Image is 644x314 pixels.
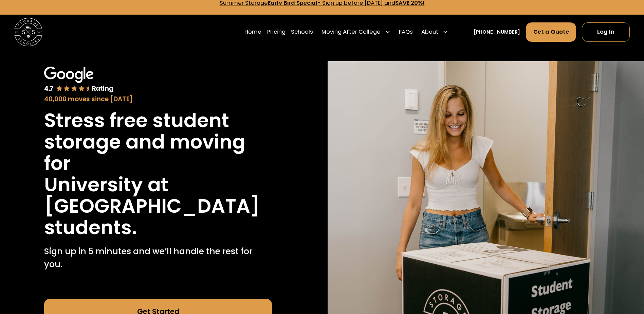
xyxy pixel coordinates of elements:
a: Pricing [267,22,286,42]
div: Moving After College [319,22,393,42]
img: Storage Scholars main logo [14,18,42,46]
h1: students. [44,217,137,238]
h1: Stress free student storage and moving for [44,110,272,174]
h1: University at [GEOGRAPHIC_DATA] [44,174,272,217]
a: home [14,18,42,46]
a: Schools [291,22,313,42]
p: Sign up in 5 minutes and we’ll handle the rest for you. [44,245,272,271]
div: About [419,22,451,42]
img: Google 4.7 star rating [44,67,113,93]
div: About [421,28,438,36]
a: Home [244,22,261,42]
a: Log In [582,22,630,41]
a: Get a Quote [526,22,576,41]
div: Moving After College [321,28,381,36]
a: [PHONE_NUMBER] [474,29,520,36]
div: 40,000 moves since [DATE] [44,94,272,104]
a: FAQs [399,22,413,42]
